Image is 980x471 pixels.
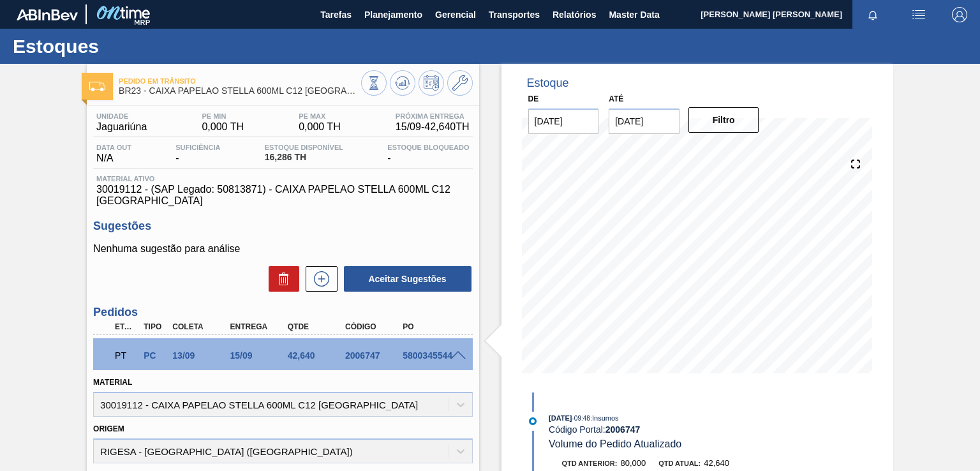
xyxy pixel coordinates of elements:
[344,266,471,292] button: Aceitar Sugestões
[342,350,405,361] div: 2006747
[96,175,469,183] span: Material ativo
[93,424,124,433] label: Origem
[620,458,646,468] span: 80,000
[299,121,341,133] span: 0,000 TH
[93,144,135,164] div: N/A
[528,108,599,134] input: dd/mm/yyyy
[447,70,473,96] button: Ir ao Master Data / Geral
[572,415,590,422] span: - 09:48
[704,458,729,468] span: 42,640
[262,266,299,292] div: Excluir Sugestões
[338,265,473,293] div: Aceitar Sugestões
[590,414,619,422] span: : Insumos
[96,184,469,207] span: 30019112 - (SAP Legado: 50813871) - CAIXA PAPELAO STELLA 600ML C12 [GEOGRAPHIC_DATA]
[361,70,387,96] button: Visão Geral dos Estoques
[285,322,348,331] div: Qtde
[609,7,659,22] span: Master Data
[93,306,472,319] h3: Pedidos
[96,144,131,151] span: Data out
[299,266,338,292] div: Nova sugestão
[202,121,244,133] span: 0,000 TH
[549,414,572,422] span: [DATE]
[320,7,352,22] span: Tarefas
[285,350,348,361] div: 42,640
[952,7,967,22] img: Logout
[227,322,290,331] div: Entrega
[658,460,701,467] span: Qtd atual:
[93,378,132,387] label: Material
[609,94,623,103] label: Até
[119,77,360,85] span: Pedido em Trânsito
[852,6,893,24] button: Notificações
[115,350,137,361] p: PT
[299,112,341,120] span: PE MAX
[528,94,539,103] label: De
[399,322,463,331] div: PO
[265,153,343,162] span: 16,286 TH
[688,107,759,133] button: Filtro
[96,112,147,120] span: Unidade
[202,112,244,120] span: PE MIN
[390,70,415,96] button: Atualizar Gráfico
[140,350,169,361] div: Pedido de Compra
[399,350,463,361] div: 5800345544
[549,438,681,449] span: Volume do Pedido Atualizado
[13,39,239,54] h1: Estoques
[227,350,290,361] div: 15/09/2025
[387,144,469,151] span: Estoque Bloqueado
[435,7,476,22] span: Gerencial
[140,322,169,331] div: Tipo
[553,7,596,22] span: Relatórios
[562,460,618,467] span: Qtd anterior:
[911,7,926,22] img: userActions
[17,9,78,20] img: TNhmsLtSVTkK8tSr43FrP2fwEKptu5GPRR3wAAAABJRU5ErkJggg==
[112,322,140,331] div: Etapa
[489,7,540,22] span: Transportes
[175,144,220,151] span: Suficiência
[605,424,641,435] strong: 2006747
[172,144,223,164] div: -
[364,7,422,22] span: Planejamento
[529,417,537,425] img: atual
[89,82,105,91] img: Ícone
[265,144,343,151] span: Estoque Disponível
[419,70,444,96] button: Programar Estoque
[527,77,569,90] div: Estoque
[96,121,147,133] span: Jaguariúna
[609,108,679,134] input: dd/mm/yyyy
[396,112,470,120] span: Próxima Entrega
[342,322,405,331] div: Código
[396,121,470,133] span: 15/09 - 42,640 TH
[112,341,140,370] div: Pedido em Trânsito
[169,322,232,331] div: Coleta
[549,424,852,435] div: Código Portal:
[384,144,472,164] div: -
[93,220,472,233] h3: Sugestões
[93,243,472,255] p: Nenhuma sugestão para análise
[119,86,360,96] span: BR23 - CAIXA PAPELAO STELLA 600ML C12 PARAGUAI
[169,350,232,361] div: 13/09/2025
